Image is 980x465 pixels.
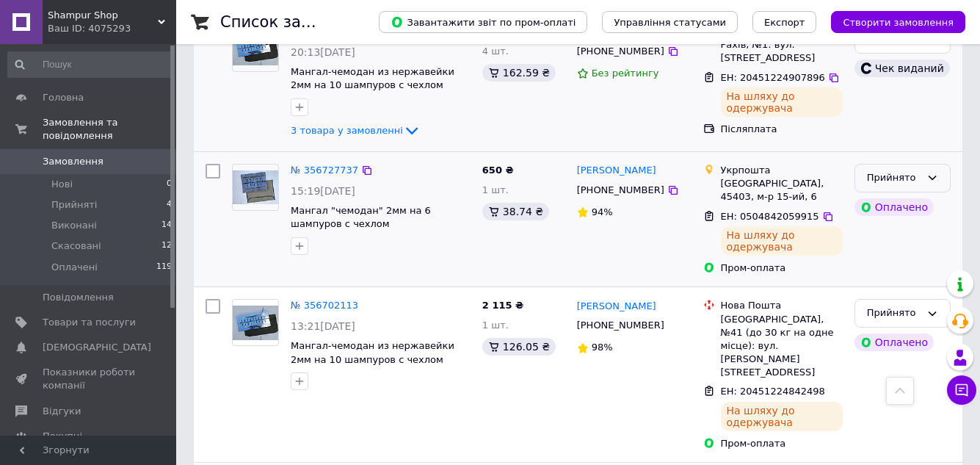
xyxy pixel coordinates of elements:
[43,155,104,168] span: Замовлення
[291,340,454,365] a: Мангал-чемодан из нержавейки 2мм на 10 шампуров с чехлом
[233,32,278,66] img: Фото товару
[51,219,97,232] span: Виконані
[592,342,613,353] span: 98%
[232,299,279,346] a: Фото товару
[167,198,172,212] span: 4
[291,66,454,91] a: Мангал-чемодан из нержавейки 2мм на 10 шампуров с чехлом
[43,316,136,329] span: Товари та послуги
[721,299,843,312] div: Нова Пошта
[854,198,934,216] div: Оплачено
[721,262,843,275] div: Пром-оплата
[161,219,172,232] span: 14
[721,164,843,177] div: Укрпошта
[867,170,921,186] div: Прийнято
[482,300,523,311] span: 2 115 ₴
[721,87,843,117] div: На шляху до одержувача
[161,239,172,253] span: 12
[379,11,587,33] button: Завантажити звіт по пром-оплаті
[167,178,172,191] span: 0
[482,320,509,331] span: 1 шт.
[721,123,843,136] div: Післяплата
[220,13,369,31] h1: Список замовлень
[51,261,98,274] span: Оплачені
[43,430,82,443] span: Покупці
[43,116,176,143] span: Замовлення та повідомлення
[574,316,667,335] div: [PHONE_NUMBER]
[577,300,656,314] a: [PERSON_NAME]
[291,185,355,197] span: 15:19[DATE]
[482,165,514,176] span: 650 ₴
[291,300,358,311] a: № 356702113
[816,16,965,27] a: Створити замовлення
[51,178,73,191] span: Нові
[291,205,431,230] a: Мангал "чемодан" 2мм на 6 шампуров с чехлом
[752,11,817,33] button: Експорт
[43,405,81,418] span: Відгуки
[291,125,403,136] span: 3 товара у замовленні
[843,17,954,28] span: Створити замовлення
[854,60,950,77] div: Чек виданий
[482,184,509,195] span: 1 шт.
[232,25,279,72] a: Фото товару
[947,375,976,405] button: Чат з покупцем
[291,165,358,176] a: № 356727737
[233,306,278,340] img: Фото товару
[233,170,278,205] img: Фото товару
[867,306,921,321] div: Прийнято
[721,386,825,397] span: ЕН: 20451224842498
[721,226,843,256] div: На шляху до одержувача
[51,239,101,253] span: Скасовані
[577,164,656,178] a: [PERSON_NAME]
[291,125,421,136] a: 3 товара у замовленні
[721,402,843,431] div: На шляху до одержувача
[614,17,726,28] span: Управління статусами
[43,291,114,304] span: Повідомлення
[232,164,279,211] a: Фото товару
[7,51,173,78] input: Пошук
[592,206,613,217] span: 94%
[831,11,965,33] button: Створити замовлення
[854,334,934,351] div: Оплачено
[721,437,843,450] div: Пром-оплата
[43,341,151,354] span: [DEMOGRAPHIC_DATA]
[48,9,158,22] span: Shampur Shop
[51,198,97,212] span: Прийняті
[43,91,84,104] span: Головна
[602,11,738,33] button: Управління статусами
[291,320,355,332] span: 13:21[DATE]
[764,17,805,28] span: Експорт
[721,211,819,222] span: ЕН: 0504842059915
[482,203,549,220] div: 38.74 ₴
[156,261,172,274] span: 119
[391,15,576,29] span: Завантажити звіт по пром-оплаті
[43,366,136,392] span: Показники роботи компанії
[574,181,667,200] div: [PHONE_NUMBER]
[48,22,176,35] div: Ваш ID: 4075293
[482,338,556,356] div: 126.05 ₴
[721,313,843,380] div: [GEOGRAPHIC_DATA], №41 (до 30 кг на одне місце): вул. [PERSON_NAME][STREET_ADDRESS]
[721,177,843,203] div: [GEOGRAPHIC_DATA], 45403, м-р 15-ий, 6
[291,46,355,58] span: 20:13[DATE]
